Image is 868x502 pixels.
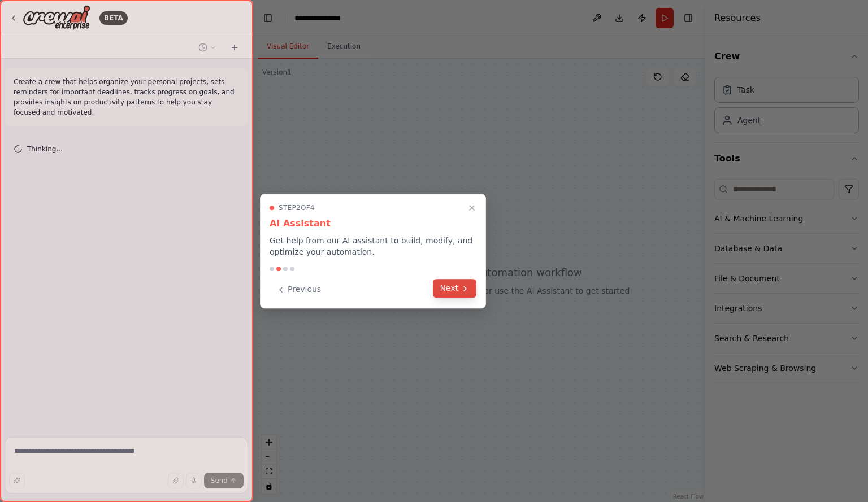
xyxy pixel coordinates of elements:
span: Step 2 of 4 [279,203,315,212]
button: Hide left sidebar [260,10,276,26]
p: Get help from our AI assistant to build, modify, and optimize your automation. [270,235,476,257]
button: Close walkthrough [465,201,479,215]
h3: AI Assistant [270,217,476,230]
button: Next [433,279,476,298]
button: Previous [270,280,328,299]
